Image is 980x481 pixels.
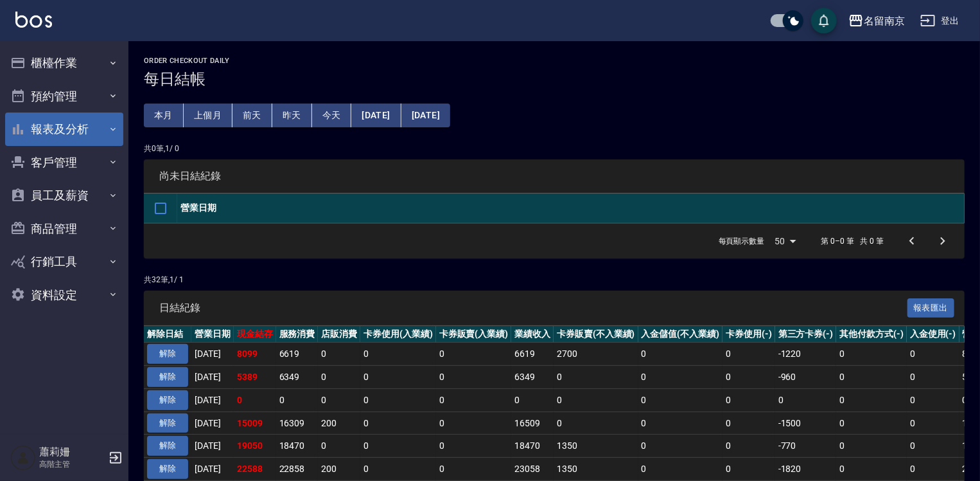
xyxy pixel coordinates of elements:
th: 店販消費 [318,326,360,343]
th: 入金儲值(不入業績) [638,326,723,343]
p: 高階主管 [39,458,105,470]
td: 0 [907,458,959,481]
td: 0 [318,366,360,389]
td: 0 [511,388,554,412]
td: 18470 [511,435,554,458]
button: [DATE] [351,104,401,127]
th: 解除日結 [144,326,191,343]
button: 解除 [147,367,188,387]
td: 0 [907,343,959,366]
td: 0 [722,343,775,366]
th: 卡券使用(-) [722,326,775,343]
p: 第 0–0 筆 共 0 筆 [821,235,884,247]
span: 日結紀錄 [159,302,907,314]
td: 16309 [276,412,319,435]
td: [DATE] [191,366,234,389]
button: 商品管理 [5,212,123,246]
td: 0 [836,388,907,412]
th: 營業日期 [177,194,965,224]
td: 0 [836,412,907,435]
td: -770 [775,435,837,458]
td: 0 [638,458,723,481]
td: 0 [234,388,276,412]
td: [DATE] [191,343,234,366]
td: [DATE] [191,458,234,481]
th: 其他付款方式(-) [836,326,907,343]
button: 行銷工具 [5,245,123,278]
td: 0 [436,343,512,366]
button: 今天 [312,104,352,127]
td: 8099 [234,343,276,366]
td: 0 [436,458,512,481]
td: 0 [318,388,360,412]
td: 1350 [554,458,638,481]
img: Person [10,445,36,471]
td: -960 [775,366,837,389]
th: 現金結存 [234,326,276,343]
td: -1500 [775,412,837,435]
td: 23058 [511,458,554,481]
button: 上個月 [184,104,232,127]
td: 0 [318,435,360,458]
td: 0 [554,388,638,412]
th: 卡券販賣(不入業績) [554,326,638,343]
td: 0 [638,343,723,366]
td: 0 [907,388,959,412]
td: 0 [775,388,837,412]
td: 0 [638,388,723,412]
td: 0 [722,412,775,435]
div: 名留南京 [864,13,905,29]
td: 0 [360,343,436,366]
td: 6349 [511,366,554,389]
td: 0 [436,366,512,389]
p: 共 0 筆, 1 / 0 [144,143,965,154]
img: Logo [15,12,52,28]
button: 昨天 [272,104,312,127]
td: 200 [318,412,360,435]
h3: 每日結帳 [144,70,965,88]
td: 0 [276,388,319,412]
button: [DATE] [401,104,450,127]
td: 0 [907,435,959,458]
td: -1220 [775,343,837,366]
td: 22858 [276,458,319,481]
td: 0 [360,435,436,458]
a: 報表匯出 [907,301,955,313]
button: 登出 [915,9,965,33]
th: 卡券販賣(入業績) [436,326,512,343]
td: 0 [638,412,723,435]
td: [DATE] [191,435,234,458]
td: 19050 [234,435,276,458]
th: 營業日期 [191,326,234,343]
td: 0 [554,412,638,435]
button: 報表及分析 [5,113,123,146]
td: 0 [638,366,723,389]
td: 22588 [234,458,276,481]
button: save [811,8,837,33]
td: 200 [318,458,360,481]
th: 卡券使用(入業績) [360,326,436,343]
h2: Order checkout daily [144,57,965,65]
td: 0 [436,435,512,458]
td: 0 [360,366,436,389]
p: 共 32 筆, 1 / 1 [144,274,965,286]
td: 0 [907,366,959,389]
td: [DATE] [191,388,234,412]
td: 0 [836,343,907,366]
button: 員工及薪資 [5,179,123,212]
button: 資料設定 [5,278,123,312]
td: 15009 [234,412,276,435]
th: 入金使用(-) [907,326,959,343]
button: 解除 [147,436,188,456]
td: 0 [360,388,436,412]
td: 6349 [276,366,319,389]
th: 第三方卡券(-) [775,326,837,343]
td: 0 [360,458,436,481]
td: -1820 [775,458,837,481]
td: 0 [638,435,723,458]
td: 16509 [511,412,554,435]
th: 服務消費 [276,326,319,343]
button: 櫃檯作業 [5,46,123,80]
h5: 蕭莉姍 [39,446,105,458]
td: 0 [836,366,907,389]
